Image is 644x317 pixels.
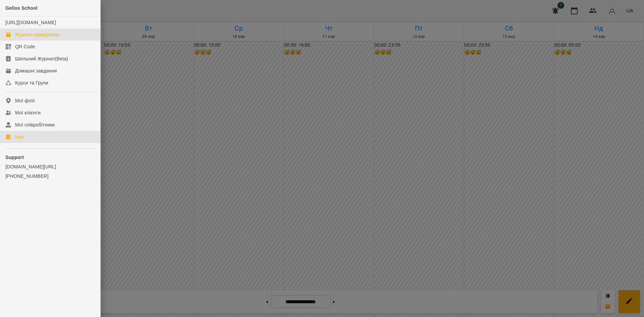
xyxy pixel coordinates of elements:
[15,80,48,86] div: Курси та Групи
[15,109,41,116] div: Мої клієнти
[5,173,95,179] a: [PHONE_NUMBER]
[15,121,55,128] div: Мої співробітники
[15,97,35,104] div: Мої філії
[5,154,95,161] p: Support
[15,43,35,50] div: QR Code
[5,20,56,25] a: [URL][DOMAIN_NAME]
[15,67,57,74] div: Домашні завдання
[15,31,60,38] div: Журнал відвідувань
[5,5,38,11] span: Gelios School
[5,163,95,170] a: [DOMAIN_NAME][URL]
[15,134,23,140] div: Ігри
[15,55,68,62] div: Шкільний Журнал(Beta)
